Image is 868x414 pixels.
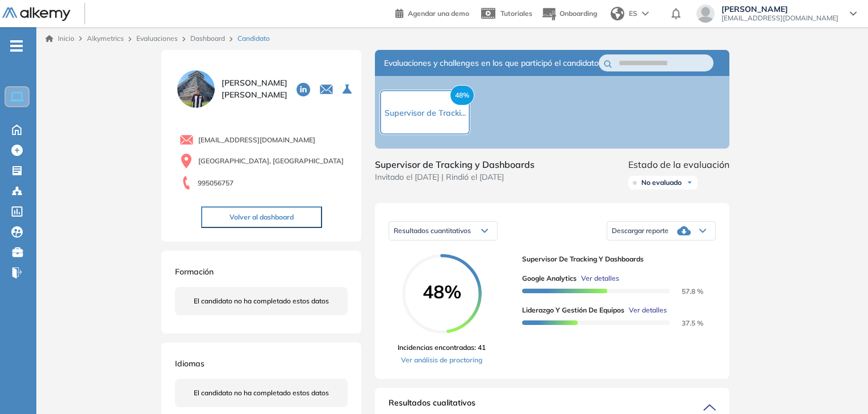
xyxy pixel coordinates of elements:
i: - [10,45,23,47]
a: Ver análisis de proctoring [398,355,486,365]
span: 57.8 % [668,287,703,295]
span: Ver detalles [629,305,667,315]
span: [EMAIL_ADDRESS][DOMAIN_NAME] [198,135,315,145]
span: Onboarding [560,9,597,18]
span: Supervisor de Tracking y Dashboards [522,254,707,264]
img: arrow [642,11,649,16]
span: [GEOGRAPHIC_DATA], [GEOGRAPHIC_DATA] [198,156,344,166]
span: El candidato no ha completado estos datos [194,388,329,398]
span: Estado de la evaluación [628,158,729,171]
img: Logo [2,7,70,22]
span: El candidato no ha completado estos datos [194,296,329,306]
span: Idiomas [175,358,205,369]
span: Formación [175,267,214,277]
a: Dashboard [190,34,225,43]
span: [PERSON_NAME] [721,5,838,14]
span: Google Analytics [522,273,577,284]
button: Volver al dashboard [201,206,322,228]
span: Supervisor de Tracking y Dashboards [375,158,535,171]
span: Supervisor de Tracki... [385,108,466,118]
span: Descargar reporte [612,226,669,235]
span: 48% [450,85,474,105]
span: Agendar una demo [408,9,469,18]
span: Liderazgo y Gestión de Equipos [522,305,624,315]
button: Ver detalles [624,305,667,315]
span: Resultados cuantitativos [394,226,471,235]
span: Ver detalles [581,273,619,284]
button: Onboarding [541,2,597,26]
span: 995056757 [198,178,233,188]
span: 37.5 % [668,319,703,327]
span: [PERSON_NAME] [PERSON_NAME] [222,77,287,101]
a: Inicio [45,33,74,44]
span: No evaluado [641,178,682,187]
span: Incidencias encontradas: 41 [398,343,486,353]
span: Tutoriales [500,9,532,18]
span: Alkymetrics [87,34,124,43]
img: world [611,7,624,20]
span: ES [629,9,637,19]
span: 48% [402,282,482,301]
a: Agendar una demo [395,6,469,19]
span: Evaluaciones y challenges en los que participó el candidato [384,57,599,69]
img: PROFILE_MENU_LOGO_USER [175,68,217,110]
span: Candidato [237,33,270,44]
span: [EMAIL_ADDRESS][DOMAIN_NAME] [721,14,838,23]
img: Ícono de flecha [686,179,693,186]
button: Ver detalles [577,273,619,284]
a: Evaluaciones [136,34,178,43]
span: Invitado el [DATE] | Rindió el [DATE] [375,171,535,183]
